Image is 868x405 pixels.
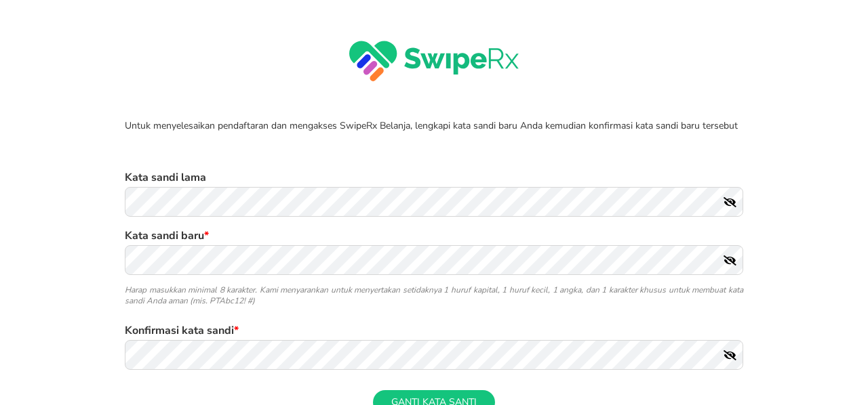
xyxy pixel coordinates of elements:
[349,41,519,81] img: swipe-logo
[125,284,743,306] div: Harap masukkan minimal 8 karakter. Kami menyarankan untuk menyertakan setidaknya 1 huruf kapital,...
[125,99,743,153] div: Untuk menyelesaikan pendaftaran dan mengakses SwipeRx Belanja, lengkapi kata sandi baru Anda kemu...
[125,320,244,340] label: Konfirmasi kata sandi
[125,225,244,245] label: Kata sandi baru
[125,167,244,187] label: Kata sandi lama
